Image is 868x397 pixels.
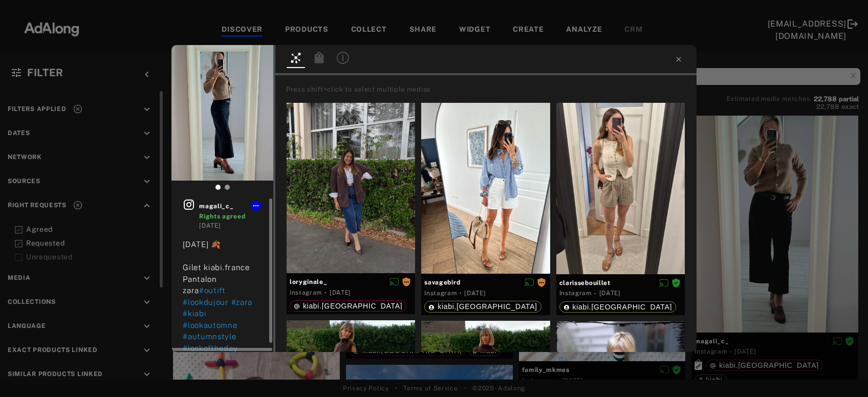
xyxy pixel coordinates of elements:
span: #autumnstyle [183,332,236,341]
span: magali_c_ [199,202,262,211]
time: 2025-07-31T16:45:40.000Z [599,290,621,297]
button: Disable diffusion on this media [522,277,537,288]
time: 2025-09-15T16:51:59.000Z [330,289,351,296]
span: loryginale_ [290,277,412,286]
div: kiabi.france [563,303,672,311]
div: Instagram [424,289,457,298]
div: Instagram [559,289,592,298]
time: 2025-09-22T08:49:27.000Z [199,222,221,229]
span: kiabi.[GEOGRAPHIC_DATA] [303,302,403,310]
span: #outift [199,286,226,295]
div: kiabi.france [294,302,403,310]
span: #lookoftheday [183,344,237,352]
span: kiabi.[GEOGRAPHIC_DATA] [573,303,672,311]
span: clarissebouillet [559,278,682,288]
span: [DATE] 🍂 Gilet kiabi.france Pantalon zara [183,240,250,295]
span: #lookdujour [183,298,229,306]
span: Rights requested [402,278,411,285]
span: Rights agreed [199,213,245,220]
span: kiabi.[GEOGRAPHIC_DATA] [438,302,537,311]
img: INS_DO5f3-9jMD1_0 [171,45,273,181]
span: · [324,289,327,297]
button: Disable diffusion on this media [656,277,671,288]
span: savagebird [424,278,547,287]
time: 2025-08-04T18:55:58.000Z [464,290,486,297]
div: kiabi.france [428,303,537,310]
div: Instagram [290,288,322,297]
span: · [460,289,462,297]
span: #lookautomne [183,321,237,329]
button: Disable diffusion on this media [386,276,402,287]
div: Press shift+click to select multiple medias [286,84,693,95]
span: Rights agreed [671,279,681,286]
span: · [594,290,597,298]
span: #kiabi [183,309,206,318]
span: Rights requested [537,278,546,285]
span: #zara [231,298,253,306]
